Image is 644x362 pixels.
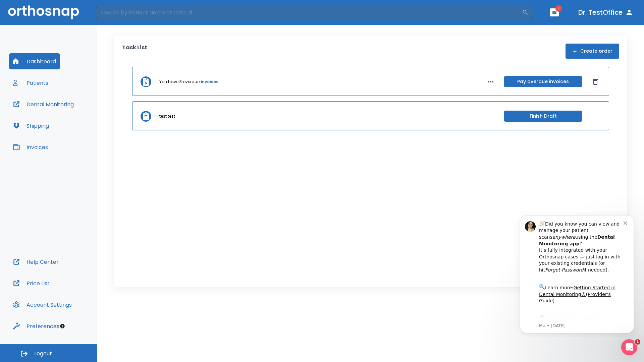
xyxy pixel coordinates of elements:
[8,5,79,19] img: Orthosnap
[159,79,200,85] p: You have 3 overdue
[621,339,637,355] iframe: Intercom live chat
[159,113,175,119] p: test test
[9,275,54,291] button: Price List
[9,96,78,112] button: Dental Monitoring
[59,323,65,329] div: Tooltip anchor
[9,318,63,334] button: Preferences
[114,10,119,16] button: Dismiss notification
[96,6,522,19] input: Search by Patient Name or Case #
[122,44,147,59] p: Task List
[555,5,562,12] span: 1
[9,75,52,91] button: Patients
[9,118,53,134] button: Shipping
[504,76,582,87] button: Pay overdue invoices
[590,76,601,87] button: Dismiss
[9,297,76,313] button: Account Settings
[9,254,63,270] button: Help Center
[9,53,60,69] button: Dashboard
[504,111,582,122] button: Finish Draft
[201,79,218,85] a: invoices
[29,107,89,119] a: App Store
[29,105,114,139] div: Download the app: | ​ Let us know if you need help getting started!
[566,44,619,59] button: Create order
[29,114,114,120] p: Message from Ma, sent 4w ago
[34,350,52,357] span: Logout
[576,6,636,18] button: Dr. TestOffice
[510,209,644,337] iframe: Intercom notifications message
[635,339,640,345] span: 1
[9,139,52,155] button: Invoices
